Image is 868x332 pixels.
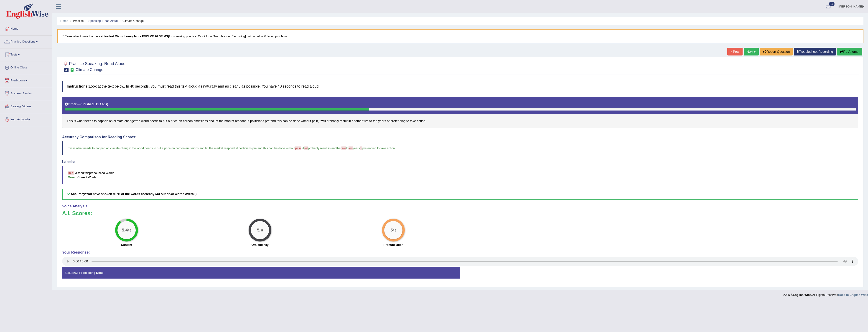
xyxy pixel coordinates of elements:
[829,2,835,6] span: 10
[301,146,304,150] span: , it
[81,102,94,106] b: Finished
[68,171,74,175] b: Red:
[107,102,108,106] b: )
[277,119,282,123] span: Click to see word definition
[69,19,84,23] li: Practice
[62,160,858,164] h4: Labels:
[727,48,742,55] a: « Prev
[97,119,108,123] span: Click to see word definition
[0,87,52,99] a: Success Stories
[168,119,170,123] span: Click to see word definition
[257,227,260,232] big: 5
[132,146,295,150] span: the world needs to put a price on carbon emissions and let the market respond. if politicians pre...
[119,19,144,23] li: Climate Change
[327,119,339,123] span: Click to see word definition
[74,271,103,274] strong: A.I. Processing Done
[68,146,130,150] span: this is what needs to happen on climate change
[390,119,405,123] span: Click to see word definition
[102,35,169,38] b: Headset Microphone (Jabra EVOLVE 20 SE MS)
[0,48,52,60] a: Tests
[224,119,234,123] span: Click to see word definition
[319,119,321,123] span: Click to see word definition
[349,146,353,150] span: ten
[193,119,208,123] span: Click to see word definition
[250,119,264,123] span: Click to see word definition
[410,119,416,123] span: Click to see word definition
[0,74,52,86] a: Predictions
[393,229,396,232] small: / 5
[0,35,52,47] a: Practice Questions
[67,119,73,123] span: Click to see word definition
[364,119,369,123] span: Click to see word definition
[171,119,178,123] span: Click to see word definition
[136,119,140,123] span: Click to see word definition
[260,229,263,232] small: / 5
[65,103,108,106] h5: Timer —
[130,146,131,150] span: :
[235,119,247,123] span: Click to see word definition
[74,119,76,123] span: Click to see word definition
[62,267,460,279] div: Status:
[384,243,403,247] label: Pronunciation
[57,29,863,43] blockquote: * Remember to use the device for speaking practice. Or click on [Troubleshoot Recording] button b...
[283,119,288,123] span: Click to see word definition
[62,135,858,139] h4: Accuracy Comparison for Reading Scores:
[352,119,362,123] span: Click to see word definition
[794,48,836,55] a: Troubleshoot Recording
[406,119,409,123] span: Click to see word definition
[122,227,128,232] big: 5.4
[0,100,52,112] a: Strategy Videos
[159,119,162,123] span: Click to see word definition
[215,119,218,123] span: Click to see word definition
[68,176,77,179] b: Green:
[150,119,158,123] span: Click to see word definition
[346,146,349,150] span: to
[369,119,372,123] span: Click to see word definition
[60,19,68,23] a: Home
[96,102,107,106] b: 15 / 40s
[62,250,858,254] h4: Your Response:
[390,227,393,232] big: 5
[219,119,224,123] span: Click to see word definition
[289,119,292,123] span: Click to see word definition
[340,119,348,123] span: Click to see word definition
[88,19,118,23] a: Speaking: Read Aloud
[378,119,386,123] span: Click to see word definition
[387,119,390,123] span: Click to see word definition
[838,293,868,297] a: Back to English Wise
[373,119,377,123] span: Click to see word definition
[109,119,113,123] span: Click to see word definition
[837,48,862,55] button: Re-Attempt
[793,293,812,297] strong: English Wise.
[70,68,74,72] small: Exam occurring question
[62,166,858,184] blockquote: Missed/Mispronounced Words Correct Words
[321,119,326,123] span: Click to see word definition
[128,229,131,232] small: / 6
[67,84,89,88] b: Instructions:
[308,146,341,150] span: probably result in another
[114,119,124,123] span: Click to see word definition
[417,119,425,123] span: Click to see word definition
[783,290,868,297] div: 2025 © All Rights Reserved
[247,119,249,123] span: Click to see word definition
[62,189,858,199] h5: Accuracy:
[295,146,301,150] span: pain
[353,146,360,150] span: years
[141,119,149,123] span: Click to see word definition
[360,146,362,150] span: of
[84,119,93,123] span: Click to see word definition
[125,119,135,123] span: Click to see word definition
[744,48,759,55] a: Next »
[131,146,132,150] span: .
[62,60,125,72] h2: Practice Speaking: Read Aloud
[121,243,132,247] label: Content
[62,81,858,92] h4: Look at the text below. In 40 seconds, you must read this text aloud as naturally and as clearly ...
[163,119,167,123] span: Click to see word definition
[760,48,793,55] button: Report Question
[349,119,351,123] span: Click to see word definition
[0,61,52,73] a: Online Class
[301,119,311,123] span: Click to see word definition
[62,210,92,216] b: A.I. Scores:
[178,119,182,123] span: Click to see word definition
